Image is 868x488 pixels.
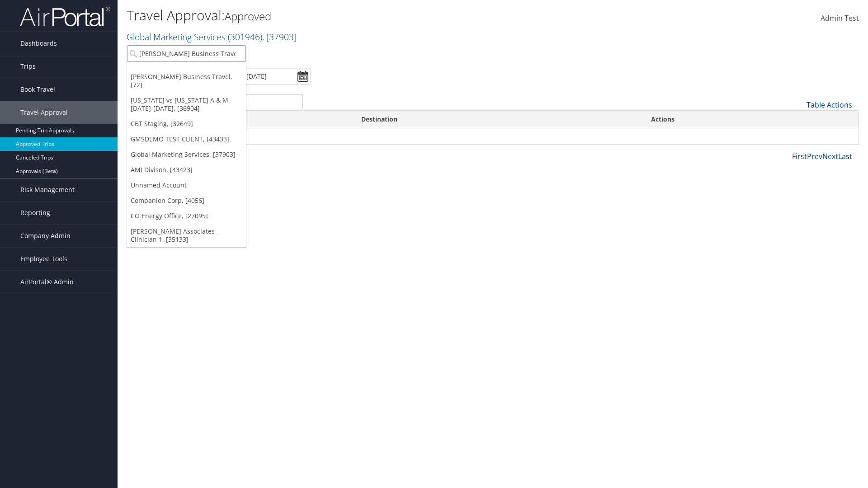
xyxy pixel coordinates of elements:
[20,78,55,101] span: Book Travel
[127,193,246,208] a: Companion Corp, [4056]
[228,31,262,43] span: ( 301946 )
[225,9,271,23] small: Approved
[127,162,246,178] a: AMI Divison, [43423]
[127,116,246,131] a: CBT Staging, [32649]
[127,6,615,25] h1: Travel Approval:
[20,178,75,201] span: Risk Management
[20,32,57,55] span: Dashboards
[127,128,859,145] td: No data available in table
[127,131,246,147] a: GMSDEMO TEST CLIENT, [43433]
[822,151,838,161] a: Next
[127,69,246,93] a: [PERSON_NAME] Business Travel, [72]
[821,5,859,33] a: Admin Test
[20,101,68,124] span: Travel Approval
[821,13,859,23] span: Admin Test
[20,248,67,270] span: Employee Tools
[807,151,822,161] a: Prev
[216,68,311,84] input: [DATE] - [DATE]
[353,111,643,128] th: Destination: activate to sort column ascending
[20,225,71,247] span: Company Admin
[127,224,246,247] a: [PERSON_NAME] Associates - Clinician 1, [35133]
[20,6,110,27] img: airportal-logo.png
[807,100,852,110] a: Table Actions
[127,31,297,43] a: Global Marketing Services
[127,178,246,193] a: Unnamed Account
[643,111,859,128] th: Actions
[127,93,246,116] a: [US_STATE] vs [US_STATE] A & M [DATE]-[DATE], [36904]
[20,202,50,224] span: Reporting
[127,47,615,59] p: Filter:
[838,151,852,161] a: Last
[127,45,246,62] input: Search Accounts
[127,208,246,224] a: CO Energy Office, [27095]
[127,147,246,162] a: Global Marketing Services, [37903]
[20,55,36,78] span: Trips
[20,271,74,293] span: AirPortal® Admin
[792,151,807,161] a: First
[262,31,297,43] span: , [ 37903 ]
